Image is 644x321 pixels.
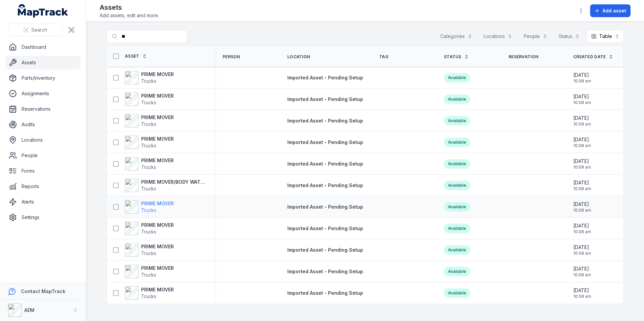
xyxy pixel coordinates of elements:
[287,268,363,275] a: Imported Asset - Pending Setup
[141,243,174,250] strong: PRIME MOVER
[573,100,591,105] span: 10:08 am
[8,24,62,36] button: Search
[479,30,517,43] button: Locations
[573,93,591,100] span: [DATE]
[125,265,174,278] a: PRIME MOVERTrucks
[125,243,174,257] a: PRIME MOVERTrucks
[141,286,174,293] strong: PRIME MOVER
[5,102,80,116] a: Reservations
[287,269,363,274] span: Imported Asset - Pending Setup
[5,40,80,54] a: Dashboard
[573,265,591,272] span: [DATE]
[100,3,159,12] h2: Assets
[444,116,470,126] div: Available
[21,288,65,294] strong: Contact MapTrack
[141,71,174,78] strong: PRIME MOVER
[573,222,591,235] time: 20/08/2025, 10:08:45 am
[573,54,606,60] span: Created Date
[573,287,591,299] time: 20/08/2025, 10:08:45 am
[287,290,363,296] a: Imported Asset - Pending Setup
[590,4,631,17] button: Add asset
[436,30,477,43] button: Categories
[287,139,363,146] a: Imported Asset - Pending Setup
[141,136,174,142] strong: PRIME MOVER
[287,247,363,253] span: Imported Asset - Pending Setup
[141,207,156,213] span: Trucks
[603,7,626,14] span: Add asset
[573,115,591,127] time: 20/08/2025, 10:08:45 am
[444,138,470,147] div: Available
[287,225,363,232] a: Imported Asset - Pending Setup
[287,247,363,253] a: Imported Asset - Pending Setup
[573,294,591,299] span: 10:08 am
[444,181,470,190] div: Available
[287,204,363,210] a: Imported Asset - Pending Setup
[444,288,470,298] div: Available
[509,54,538,60] span: Reservation
[573,72,591,78] span: [DATE]
[125,179,206,192] a: PRIME MOVER/BODY WATER CARTTrucks
[125,93,174,106] a: PRIME MOVERTrucks
[573,201,591,208] span: [DATE]
[5,118,80,131] a: Audits
[31,27,47,33] span: Search
[141,121,156,127] span: Trucks
[125,286,174,300] a: PRIME MOVERTrucks
[287,54,310,60] span: Location
[287,117,363,124] a: Imported Asset - Pending Setup
[287,96,363,103] a: Imported Asset - Pending Setup
[125,136,174,149] a: PRIME MOVERTrucks
[287,96,363,102] span: Imported Asset - Pending Setup
[141,157,174,164] strong: PRIME MOVER
[5,164,80,178] a: Forms
[573,222,591,229] span: [DATE]
[587,30,624,43] button: Table
[100,12,159,19] span: Add assets, edit and more.
[18,4,68,17] a: MapTrack
[379,54,388,60] span: Tag
[573,244,591,256] time: 20/08/2025, 10:08:45 am
[141,179,206,185] strong: PRIME MOVER/BODY WATER CART
[141,293,156,299] span: Trucks
[287,118,363,123] span: Imported Asset - Pending Setup
[573,121,591,127] span: 10:08 am
[573,186,591,191] span: 10:08 am
[141,78,156,84] span: Trucks
[444,73,470,82] div: Available
[573,158,591,165] span: [DATE]
[444,267,470,276] div: Available
[141,222,174,228] strong: PRIME MOVER
[125,53,139,59] span: Asset
[573,244,591,251] span: [DATE]
[125,222,174,235] a: PRIME MOVERTrucks
[287,74,363,81] a: Imported Asset - Pending Setup
[573,136,591,148] time: 20/08/2025, 10:08:45 am
[5,133,80,147] a: Locations
[125,200,174,214] a: PRIME MOVERTrucks
[125,71,174,84] a: PRIME MOVERTrucks
[444,202,470,212] div: Available
[141,100,156,105] span: Trucks
[141,272,156,278] span: Trucks
[444,54,469,60] a: Status
[141,93,174,99] strong: PRIME MOVER
[573,201,591,213] time: 20/08/2025, 10:08:45 am
[141,143,156,148] span: Trucks
[24,307,34,313] strong: AEM
[573,115,591,121] span: [DATE]
[573,72,591,84] time: 20/08/2025, 10:08:45 am
[5,149,80,162] a: People
[573,136,591,143] span: [DATE]
[554,30,584,43] button: Status
[141,164,156,170] span: Trucks
[573,265,591,278] time: 20/08/2025, 10:08:45 am
[287,75,363,80] span: Imported Asset - Pending Setup
[444,245,470,255] div: Available
[573,287,591,294] span: [DATE]
[573,229,591,235] span: 10:08 am
[287,225,363,231] span: Imported Asset - Pending Setup
[5,195,80,209] a: Alerts
[573,158,591,170] time: 20/08/2025, 10:08:45 am
[573,143,591,148] span: 10:08 am
[125,157,174,171] a: PRIME MOVERTrucks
